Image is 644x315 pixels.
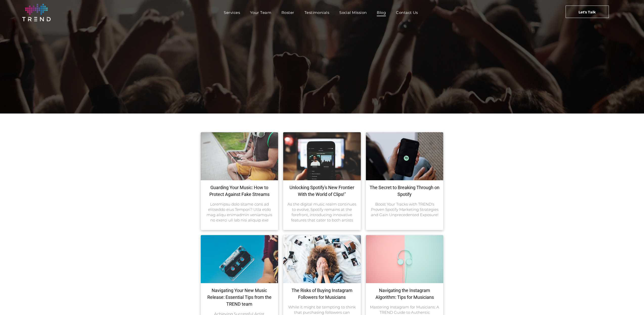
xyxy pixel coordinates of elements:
a: The Secret to Breaking Through on Spotify [370,184,440,198]
a: Navigating Your New Music Release: Essential Tips from the TREND team [205,287,275,307]
a: The Risks of Buying Instagram Followers for Musicians [287,287,357,301]
a: Unlocking Spotify's New Frontier With the World of Clips!" [287,184,357,198]
a: Guarding Your Music: How to Protect Against Fake Streams [205,184,275,198]
span: Let's Talk [579,6,596,18]
img: logo [22,4,51,21]
a: Roster [276,9,299,16]
a: Your Team [245,9,276,16]
a: Navigating the Instagram Algorithm: Tips for Musicians [370,287,440,301]
a: Services [219,9,245,16]
a: Contact Us [391,9,423,16]
div: As the digital music realm continues to evolve, Spotify remains at the forefront, introducing inn... [287,201,357,222]
a: TREND's team tells you why you should not be tempted to buy fake followers [283,235,361,283]
a: Let's Talk [566,6,609,18]
div: Boost Your Tracks with TREND's Proven Spotify Marketing Strategies and Gain Unprecedented Exposure! [370,201,440,217]
iframe: Chat Widget [619,291,644,315]
div: Loremipsu dolo sitame cons ad elitseddo eius Tempori? Utla etdo mag aliqu enimadmin veniamquis no... [205,201,275,222]
a: Social Mission [334,9,372,16]
a: Testimonials [299,9,334,16]
a: Blog [372,9,391,16]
